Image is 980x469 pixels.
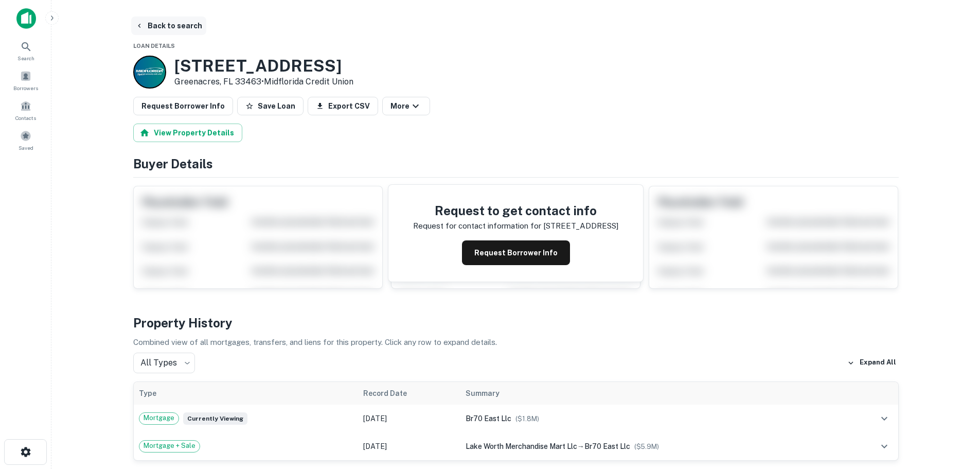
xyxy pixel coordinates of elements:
span: Mortgage + Sale [139,441,200,451]
span: br70 east llc [466,414,511,423]
span: Contacts [15,114,36,122]
span: Search [17,54,34,62]
button: Export CSV [308,97,378,115]
a: Saved [3,126,48,154]
span: Mortgage [139,413,179,423]
button: View Property Details [133,124,242,142]
a: Contacts [3,96,48,124]
h4: Property History [133,314,899,332]
iframe: Chat Widget [929,387,980,436]
button: Expand All [845,355,899,371]
h4: Buyer Details [133,154,899,173]
th: Record Date [358,382,460,405]
h3: [STREET_ADDRESS] [174,56,353,76]
a: Midflorida Credit Union [264,77,353,86]
div: All Types [133,353,195,373]
button: expand row [876,438,893,455]
p: Greenacres, FL 33463 • [174,76,353,88]
span: ($ 1.8M ) [515,415,539,423]
p: Request for contact information for [413,220,541,232]
p: Combined view of all mortgages, transfers, and liens for this property. Click any row to expand d... [133,336,899,349]
img: capitalize-icon.png [16,8,36,29]
button: Request Borrower Info [133,97,233,115]
div: → [466,441,841,452]
button: Save Loan [237,97,304,115]
button: Back to search [131,16,206,35]
span: Saved [19,144,33,152]
span: Currently viewing [183,412,247,425]
td: [DATE] [358,405,460,432]
a: Borrowers [3,66,48,94]
span: Borrowers [13,84,38,92]
button: More [382,97,430,115]
p: [STREET_ADDRESS] [543,220,618,232]
span: Loan Details [133,43,175,49]
th: Type [134,382,359,405]
button: expand row [876,410,893,427]
h4: Request to get contact info [413,201,618,220]
span: lake worth merchandise mart llc [466,442,577,450]
span: br70 east llc [584,442,630,450]
span: ($ 5.9M ) [634,443,659,450]
td: [DATE] [358,432,460,460]
button: Request Borrower Info [462,240,570,265]
a: Search [3,37,48,64]
th: Summary [460,382,846,405]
